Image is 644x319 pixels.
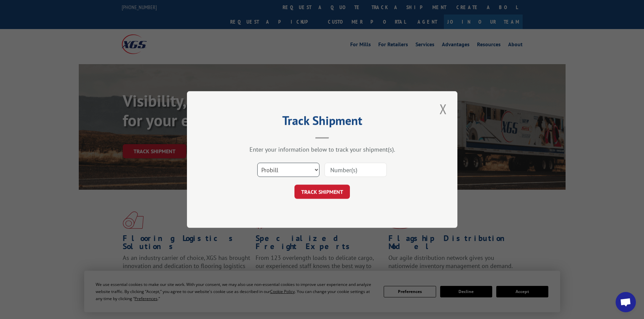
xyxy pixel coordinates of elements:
input: Number(s) [325,163,387,177]
h2: Track Shipment [221,116,424,129]
button: Close modal [437,100,449,118]
button: TRACK SHIPMENT [294,185,350,199]
div: Enter your information below to track your shipment(s). [221,145,424,153]
a: Open chat [616,292,636,312]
